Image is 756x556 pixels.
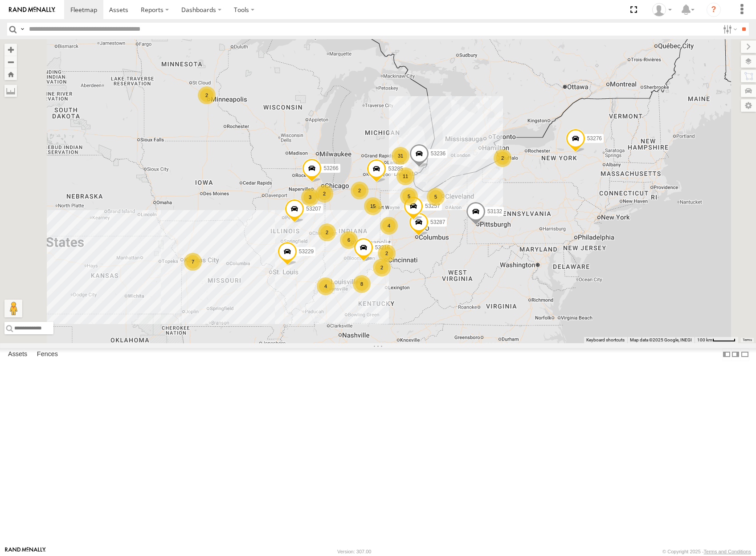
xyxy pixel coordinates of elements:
div: Version: 307.00 [337,549,371,554]
span: 53229 [298,248,313,255]
label: Fences [33,348,62,361]
div: 4 [380,217,398,235]
button: Zoom Home [4,68,17,80]
span: 53216 [375,244,389,251]
div: 5 [427,188,445,206]
label: Measure [4,85,17,97]
label: Map Settings [741,99,756,112]
div: 7 [184,253,202,271]
label: Search Query [19,23,26,36]
span: 53266 [323,165,338,171]
div: 6 [340,231,358,249]
div: 2 [378,244,396,262]
div: 5 [400,187,418,205]
div: 2 [373,259,391,276]
div: 2 [351,182,368,199]
label: Hide Summary Table [740,348,749,361]
span: 53236 [430,150,445,156]
label: Search Filter Options [719,23,739,36]
button: Drag Pegman onto the map to open Street View [4,300,22,317]
span: 53132 [487,208,502,215]
span: 53276 [587,135,601,142]
div: 15 [364,197,382,215]
span: 53257 [425,203,440,209]
button: Keyboard shortcuts [586,337,625,343]
div: 3 [301,188,319,206]
div: 2 [198,86,216,104]
a: Terms (opens in new tab) [743,338,752,342]
div: 11 [396,167,414,185]
label: Dock Summary Table to the Left [722,348,731,361]
a: Terms and Conditions [704,549,751,554]
button: Zoom in [4,44,17,56]
img: rand-logo.svg [9,7,55,13]
button: Zoom out [4,56,17,68]
div: 2 [315,185,333,203]
label: Dock Summary Table to the Right [731,348,740,361]
div: © Copyright 2025 - [662,549,751,554]
div: 2 [494,149,511,167]
span: 53285 [388,165,403,171]
button: Map Scale: 100 km per 48 pixels [695,337,738,343]
div: Miky Transport [649,3,675,16]
span: 53287 [430,219,445,225]
label: Assets [4,348,32,361]
i: ? [707,3,721,17]
span: 100 km [697,337,712,342]
span: 53207 [306,206,321,212]
span: Map data ©2025 Google, INEGI [630,337,692,342]
a: Visit our Website [5,547,46,556]
div: 31 [392,147,409,165]
div: 2 [318,223,336,241]
div: 8 [353,275,371,293]
div: 4 [317,277,335,295]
